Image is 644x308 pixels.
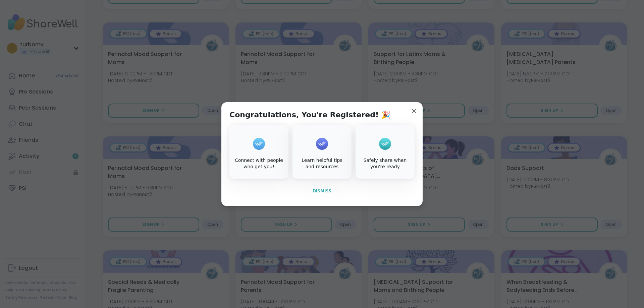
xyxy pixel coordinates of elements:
span: Dismiss [313,189,331,193]
div: Safely share when you're ready [357,157,413,170]
button: Dismiss [229,184,415,198]
h1: Congratulations, You're Registered! 🎉 [229,110,390,120]
div: Learn helpful tips and resources [294,157,350,170]
div: Connect with people who get you! [231,157,287,170]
